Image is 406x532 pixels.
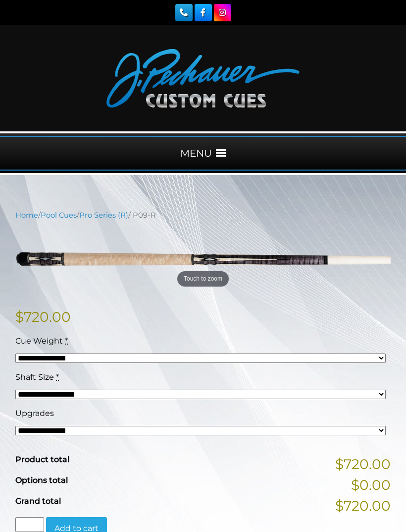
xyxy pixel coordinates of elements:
span: Shaft Size [15,372,54,382]
a: Pool Cues [41,211,77,220]
span: $ [15,308,24,325]
span: $720.00 [335,454,391,474]
a: Pro Series (R) [79,211,128,220]
span: Cue Weight [15,336,63,346]
img: P09-R.png [15,228,391,291]
span: Product total [15,455,69,464]
span: Grand total [15,496,61,506]
img: Pechauer Custom Cues [106,49,300,108]
a: Touch to zoom [15,228,391,291]
nav: Breadcrumb [15,210,391,221]
abbr: required [65,336,68,346]
abbr: required [56,372,59,382]
span: Upgrades [15,409,54,418]
input: Product quantity [15,517,44,532]
span: $720.00 [335,495,391,516]
span: $0.00 [351,474,391,495]
a: Home [15,211,38,220]
bdi: 720.00 [15,308,71,325]
span: Options total [15,475,68,485]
